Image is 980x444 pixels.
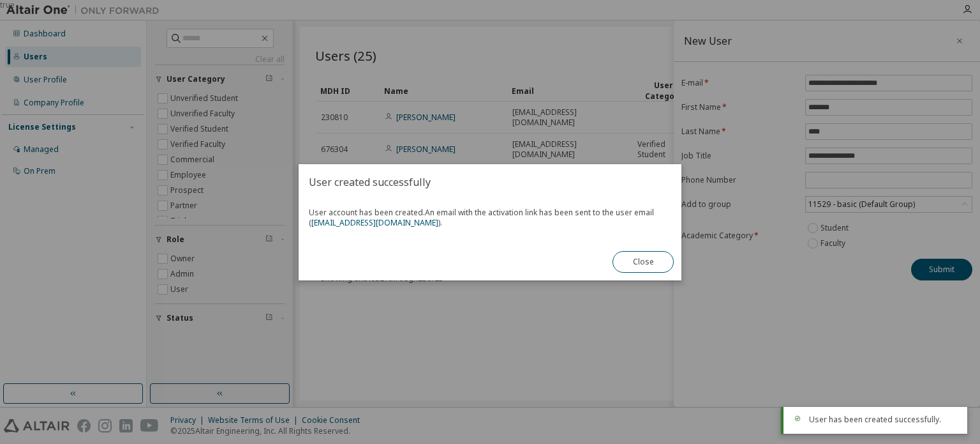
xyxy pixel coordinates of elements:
div: User has been created successfully. [809,415,957,425]
button: Close [612,251,674,273]
span: An email with the activation link has been sent to the user email ( ). [309,207,654,228]
h2: User created successfully [299,164,681,200]
a: [EMAIL_ADDRESS][DOMAIN_NAME] [311,217,438,228]
span: User account has been created. [309,208,671,228]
